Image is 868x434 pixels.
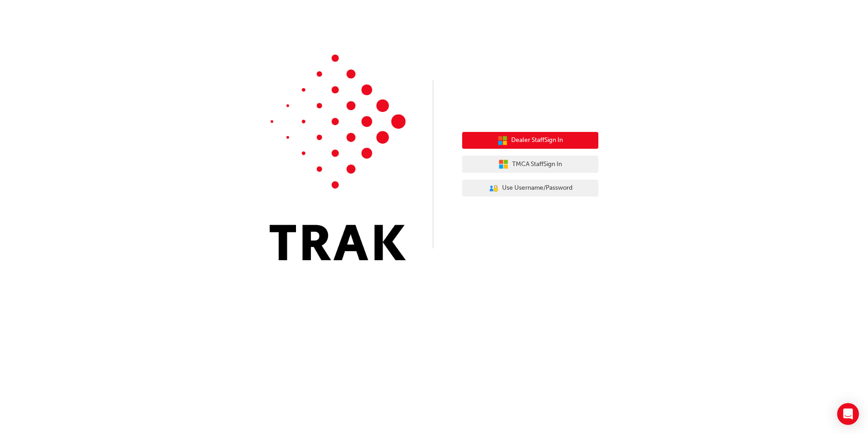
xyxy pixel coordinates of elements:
[511,135,563,146] span: Dealer Staff Sign In
[462,132,598,149] button: Dealer StaffSign In
[462,156,598,173] button: TMCA StaffSign In
[502,183,572,193] span: Use Username/Password
[270,55,406,260] img: Trak
[837,403,859,425] div: Open Intercom Messenger
[512,159,562,170] span: TMCA Staff Sign In
[462,180,598,197] button: Use Username/Password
